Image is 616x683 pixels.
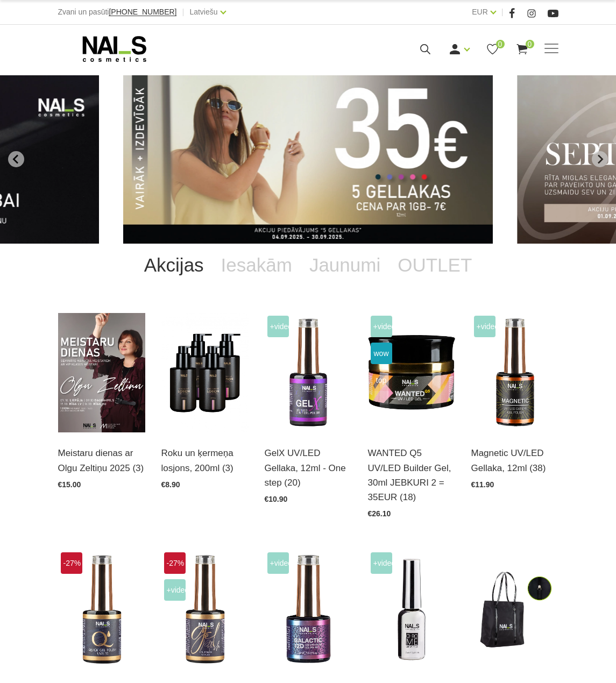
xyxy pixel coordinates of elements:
[267,316,289,337] span: +Video
[526,40,534,48] span: 0
[471,446,558,475] a: Magnetic UV/LED Gellaka, 12ml (38)
[161,446,249,475] a: Roku un ķermeņa losjons, 200ml (3)
[109,8,176,16] a: [PHONE_NUMBER]
[265,446,352,490] a: GelX UV/LED Gellaka, 12ml - One step (20)
[486,42,499,56] a: 0
[58,446,145,475] a: Meistaru dienas ar Olgu Zeltiņu 2025 (3)
[161,313,249,433] img: BAROJOŠS roku un ķermeņa LOSJONSBALI COCONUT barojošs roku un ķermeņa losjons paredzēts jebkura t...
[161,480,180,489] span: €8.90
[501,5,504,19] span: |
[182,5,184,19] span: |
[164,552,186,574] span: -27%
[471,480,494,489] span: €11.90
[58,5,177,19] div: Zvani un pasūti
[58,480,81,489] span: €15.00
[496,40,505,48] span: 0
[161,550,249,670] img: Ilgnoturīga, intensīvi pigmentēta gellaka. Viegli klājas, lieliski žūst, nesaraujas, neatkāpjas n...
[58,313,145,433] img: ✨ Meistaru dienas ar Olgu Zeltiņu 2025 ✨RUDENS / Seminārs manikīra meistariemLiepāja – 7. okt., v...
[389,244,480,287] a: OUTLET
[371,316,392,337] span: +Video
[474,316,495,337] span: +Video
[301,244,389,287] a: Jaunumi
[368,550,455,670] img: Paredzēta hromēta jeb spoguļspīduma efekta veidošanai uz pilnas naga plātnes vai atsevišķiem diza...
[265,495,288,503] span: €10.90
[267,552,289,574] span: +Video
[371,552,392,574] span: +Video
[265,550,352,670] img: Daudzdimensionāla magnētiskā gellaka, kas satur smalkas, atstarojošas hroma daļiņas. Ar īpaša mag...
[541,649,611,683] iframe: chat widget
[472,5,488,18] a: EUR
[61,552,82,574] span: -27%
[471,313,558,433] img: Ilgnoturīga gellaka, kas sastāv no metāla mikrodaļiņām, kuras īpaša magnēta ietekmē var pārvērst ...
[371,343,392,364] span: wow
[189,5,217,18] a: Latviešu
[164,579,186,601] span: +Video
[8,151,24,167] button: Go to last slide
[136,244,213,287] a: Akcijas
[371,369,392,391] span: top
[515,42,529,56] a: 0
[58,550,145,670] img: Ātri, ērti un vienkārši!Intensīvi pigmentēta gellaka, kas perfekti klājas arī vienā slānī, tādā v...
[368,446,455,504] a: WANTED Q5 UV/LED Builder Gel, 30ml JEBKURI 2 = 35EUR (18)
[368,509,391,518] span: €26.10
[471,550,558,670] img: Ērta, eleganta, izturīga soma ar NAI_S cosmetics logo.Izmērs: 38 x 46 x 14 cm...
[123,75,493,244] li: 1 of 12
[265,313,352,433] img: Trīs vienā - bāze, tonis, tops (trausliem nagiem vēlams papildus lietot bāzi). Ilgnoturīga un int...
[213,244,301,287] a: Iesakām
[592,151,608,167] button: Next slide
[368,313,455,433] img: Gels WANTED NAILS cosmetics tehniķu komanda ir radījusi gelu, kas ilgi jau ir katra meistara mekl...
